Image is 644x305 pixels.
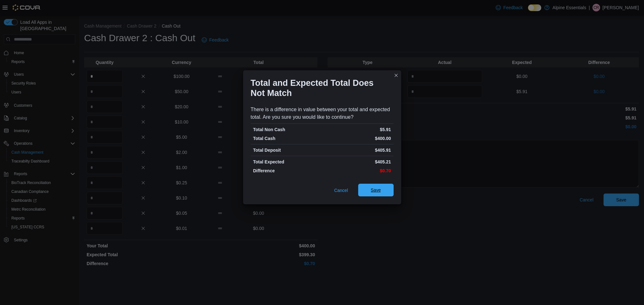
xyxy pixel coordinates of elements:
p: $0.70 [323,168,391,174]
p: $5.91 [323,126,391,133]
button: Save [358,184,394,196]
button: Closes this modal window [392,72,400,79]
button: Cancel [332,184,351,197]
p: Total Expected [253,159,321,165]
span: Cancel [334,187,348,194]
p: Difference [253,168,321,174]
span: Save [371,187,381,193]
p: Total Cash [253,135,321,142]
p: $405.21 [323,159,391,165]
p: Total Deposit [253,147,321,153]
p: $405.91 [323,147,391,153]
p: $400.00 [323,135,391,142]
h1: Total and Expected Total Does Not Match [251,78,389,98]
div: There is a difference in value between your total and expected total. Are you sure you would like... [251,106,394,121]
p: Total Non Cash [253,126,321,133]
